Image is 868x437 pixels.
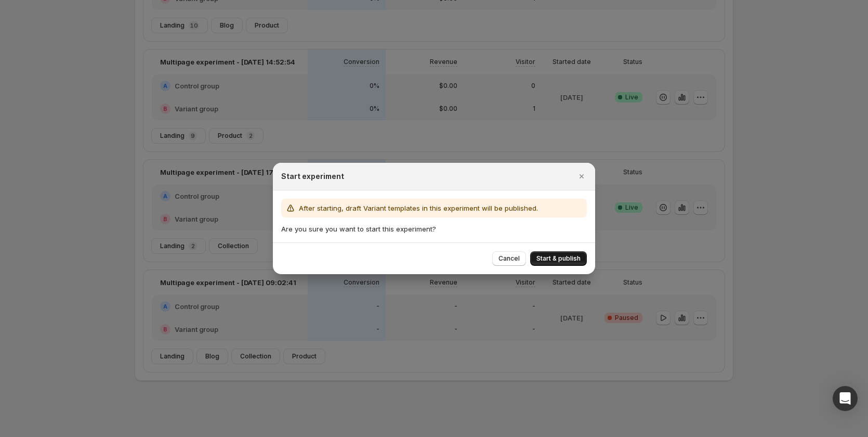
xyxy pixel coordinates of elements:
[498,254,520,263] span: Cancel
[536,254,581,263] span: Start & publish
[530,251,587,266] button: Start & publish
[281,171,344,182] h2: Start experiment
[492,251,526,266] button: Cancel
[833,386,858,411] div: Open Intercom Messenger
[574,169,589,184] button: Close
[299,203,538,213] p: After starting, draft Variant templates in this experiment will be published.
[281,224,587,234] p: Are you sure you want to start this experiment?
